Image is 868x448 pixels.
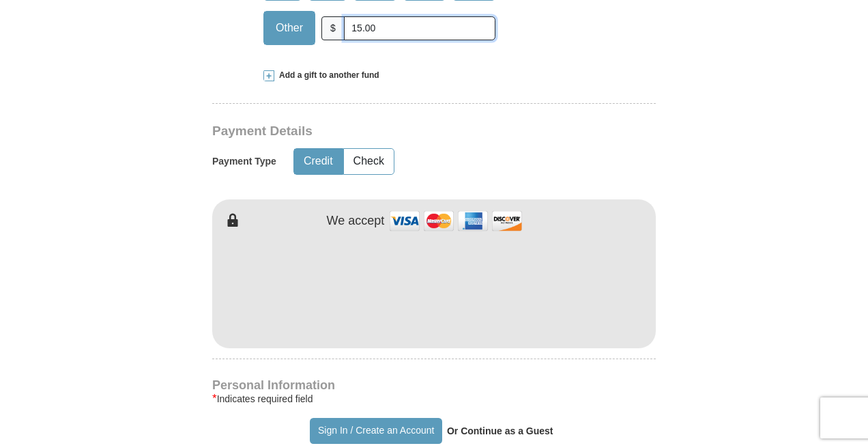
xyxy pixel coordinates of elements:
[388,206,524,236] img: credit cards accepted
[447,425,553,436] strong: Or Continue as a Guest
[294,149,343,174] button: Credit
[344,16,495,40] input: Other Amount
[212,156,276,167] h5: Payment Type
[274,70,379,81] span: Add a gift to another fund
[212,380,656,391] h4: Personal Information
[344,149,394,174] button: Check
[321,16,345,40] span: $
[212,124,560,139] h3: Payment Details
[310,418,442,444] button: Sign In / Create an Account
[327,214,385,229] h4: We accept
[269,18,310,38] span: Other
[212,391,656,407] div: Indicates required field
